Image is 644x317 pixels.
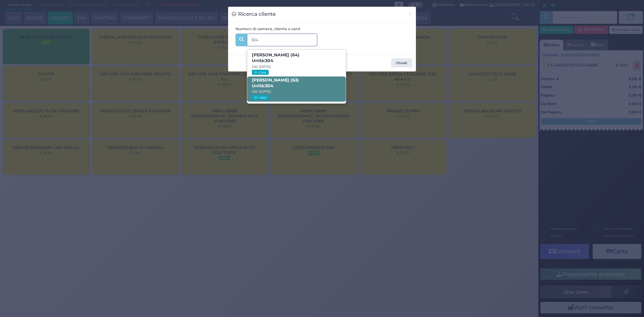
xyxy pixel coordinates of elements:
label: Numero di camera, cliente o card [235,26,300,32]
small: Dal: [DATE] [252,64,271,69]
input: Es. 'Mario Rossi', '220' o '108123234234' [247,34,317,46]
small: In casa [252,95,268,100]
small: Dal: [DATE] [252,89,271,94]
small: In casa [252,70,268,75]
strong: 304 [265,58,273,63]
span: × [408,10,412,18]
button: Chiudi [391,58,412,68]
b: [PERSON_NAME] (64) [252,52,300,63]
h3: Ricerca cliente [232,10,276,18]
span: Unità: [252,58,273,64]
strong: 304 [265,83,273,88]
button: Chiudi [404,7,416,22]
b: [PERSON_NAME] (63) [252,77,299,88]
span: Unità: [252,83,273,89]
